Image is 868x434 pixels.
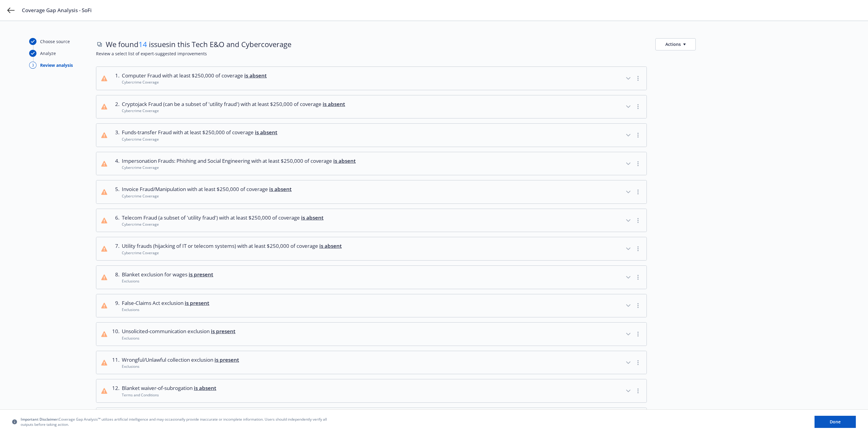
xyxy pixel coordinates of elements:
div: Exclusions [122,336,235,341]
span: is absent [244,72,267,79]
span: Done [830,419,841,425]
div: Cybercrime Coverage [122,222,324,227]
div: 3 [29,62,36,69]
span: We found issues in this Tech E&O and Cyber coverage [106,39,291,50]
span: is present [211,328,235,335]
span: 14 [139,39,147,49]
div: 6 . [112,214,119,227]
span: Blanket exclusion for wages [122,271,213,279]
div: 3 . [112,128,119,142]
span: Impersonation Frauds: Phishing and Social Engineering with at least $250,000 of coverage [122,157,356,165]
div: Exclusions [122,279,213,284]
button: 8.Blanket exclusion for wages is presentExclusions [96,266,647,289]
div: 9 . [112,299,119,313]
div: 5 . [112,185,119,199]
span: is absent [301,214,324,221]
span: Review a select list of expert-suggested improvements [96,50,839,57]
span: False-Claims Act exclusion [122,299,209,307]
button: 7.Utility frauds (hijacking of IT or telecom systems) with at least $250,000 of coverage is absen... [96,237,647,260]
span: is absent [269,186,292,193]
button: 12.Blanket waiver-of-subrogation is absentTerms and Conditions [96,379,647,402]
div: Analyze [40,50,56,56]
span: Coverage Gap Analysis - SoFi [22,7,92,14]
button: 5.Invoice Fraud/Manipulation with at least $250,000 of coverage is absentCybercrime Coverage [96,180,647,203]
span: is present [214,356,239,363]
span: Unsolicited-communication exclusion [122,327,235,335]
div: Review analysis [40,62,73,68]
div: Exclusions [122,364,239,369]
span: Blanket waiver-of-subrogation [122,384,216,392]
button: 1.Computer Fraud with at least $250,000 of coverage is absentCybercrime Coverage [96,67,647,90]
div: 12 . [112,384,119,398]
div: 10 . [112,327,119,341]
button: 13.Coverage for software infringement in the tech E&O is absentTerms and Conditions [96,408,647,431]
button: Done [815,416,856,428]
span: is present [185,299,209,306]
span: Invoice Fraud/Manipulation with at least $250,000 of coverage [122,185,292,193]
span: Important Disclaimer: [21,417,59,422]
div: Terms and Conditions [122,392,216,398]
div: 4 . [112,157,119,170]
div: 2 . [112,100,119,114]
span: Telecom Fraud (a subset of 'utility fraud') with at least $250,000 of coverage [122,214,324,222]
span: is absent [333,157,356,164]
span: is absent [255,129,277,136]
div: Cybercrime Coverage [122,165,356,170]
div: 11 . [112,356,119,369]
span: Utility frauds (hijacking of IT or telecom systems) with at least $250,000 of coverage [122,242,342,250]
div: Cybercrime Coverage [122,80,267,85]
div: 8 . [112,271,119,284]
span: Cryptojack Fraud (can be a subset of 'utility fraud') with at least $250,000 of coverage [122,100,345,108]
span: is absent [323,101,345,108]
div: Cybercrime Coverage [122,137,277,142]
span: Coverage Gap Analysis™ utilizes artificial intelligence and may occasionally provide inaccurate o... [21,417,331,427]
button: 10.Unsolicited-communication exclusion is presentExclusions [96,323,647,346]
span: is absent [319,242,342,249]
div: Cybercrime Coverage [122,250,342,255]
button: 11.Wrongful/Unlawful collection exclusion is presentExclusions [96,351,647,374]
button: 4.Impersonation Frauds: Phishing and Social Engineering with at least $250,000 of coverage is abs... [96,152,647,175]
button: 3.Funds-transfer Fraud with at least $250,000 of coverage is absentCybercrime Coverage [96,124,647,147]
div: 1 . [112,72,119,85]
span: Computer Fraud with at least $250,000 of coverage [122,72,267,80]
div: Cybercrime Coverage [122,108,345,113]
button: 2.Cryptojack Fraud (can be a subset of 'utility fraud') with at least $250,000 of coverage is abs... [96,95,647,118]
span: Funds-transfer Fraud with at least $250,000 of coverage [122,128,277,136]
div: 7 . [112,242,119,255]
button: Actions [655,38,696,50]
div: Choose source [40,38,70,45]
button: 6.Telecom Fraud (a subset of 'utility fraud') with at least $250,000 of coverage is absentCybercr... [96,209,647,232]
div: Exclusions [122,307,209,312]
span: Wrongful/Unlawful collection exclusion [122,356,239,364]
span: is absent [194,384,216,391]
span: is present [189,271,213,278]
div: Cybercrime Coverage [122,193,292,199]
button: 9.False-Claims Act exclusion is presentExclusions [96,294,647,317]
